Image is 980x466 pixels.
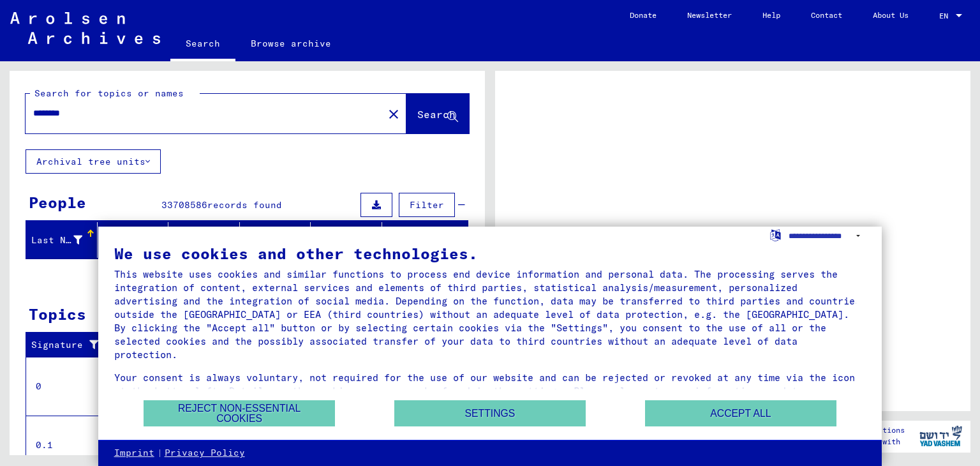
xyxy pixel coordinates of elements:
div: Your consent is always voluntary, not required for the use of our website and can be rejected or ... [114,371,866,411]
img: Arolsen_neg.svg [10,12,160,44]
a: Imprint [114,447,154,460]
mat-label: Search for topics or names [34,87,184,99]
button: Reject non-essential cookies [144,400,335,426]
div: Topics [29,303,86,326]
div: Signature [31,338,104,352]
mat-header-cell: Prisoner # [382,222,468,258]
div: This website uses cookies and similar functions to process end device information and personal da... [114,267,866,361]
button: Filter [399,193,455,217]
a: Privacy Policy [165,447,245,460]
mat-header-cell: Place of Birth [240,222,311,258]
button: Archival tree units [26,149,161,174]
a: Browse archive [235,28,346,59]
button: Settings [394,400,586,426]
td: 0 [26,357,114,416]
a: Search [170,28,235,61]
button: Search [406,94,469,133]
mat-header-cell: First Name [98,222,169,258]
div: People [29,191,86,214]
img: yv_logo.png [917,420,965,452]
mat-header-cell: Date of Birth [311,222,382,258]
div: Last Name [31,234,82,247]
span: 33708586 [161,199,207,211]
span: Filter [410,199,444,211]
mat-header-cell: Last Name [26,222,98,258]
span: EN [939,11,953,20]
mat-header-cell: Maiden Name [168,222,240,258]
div: Last Name [31,230,98,250]
div: Signature [31,335,117,356]
button: Accept all [645,400,836,426]
mat-icon: close [386,107,401,122]
div: We use cookies and other technologies. [114,246,866,261]
span: Search [417,108,456,121]
button: Clear [381,101,406,126]
span: records found [207,199,282,211]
